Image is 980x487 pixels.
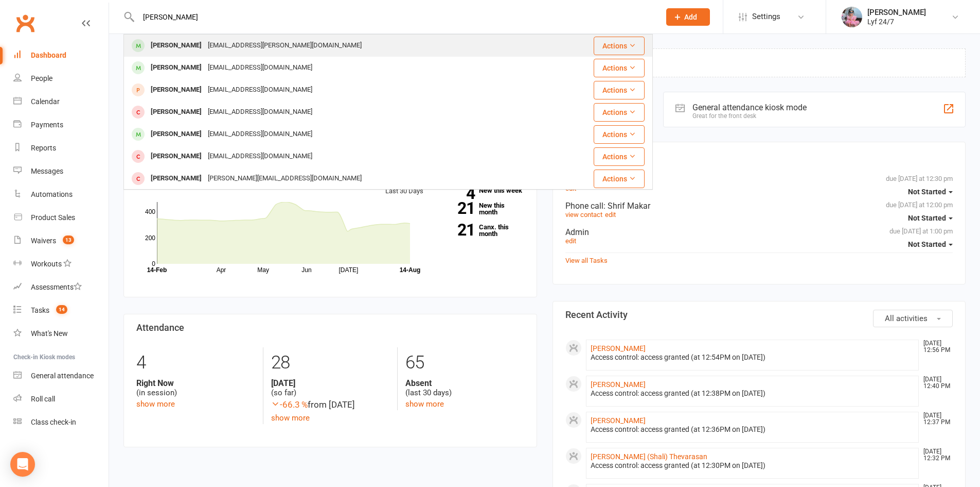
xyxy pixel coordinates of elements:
[873,310,953,327] button: All activities
[136,378,255,388] strong: Right Now
[31,237,56,245] div: Waivers
[31,306,49,314] div: Tasks
[13,322,109,345] a: What's New
[908,240,946,248] span: Not Started
[13,411,109,434] a: Class kiosk mode
[63,236,74,244] span: 13
[10,452,35,477] div: Open Intercom Messenger
[13,299,109,322] a: Tasks 14
[13,364,109,388] a: General attendance kiosk mode
[605,211,616,219] a: edit
[205,38,365,53] div: [EMAIL_ADDRESS][PERSON_NAME][DOMAIN_NAME]
[565,211,602,219] a: view contact
[205,149,315,164] div: [EMAIL_ADDRESS][DOMAIN_NAME]
[908,209,953,227] button: Not Started
[908,188,946,196] span: Not Started
[31,372,94,380] div: General attendance
[135,10,653,24] input: Search...
[31,167,63,175] div: Messages
[692,112,807,120] div: Great for the front desk
[405,378,524,388] strong: Absent
[565,175,953,184] div: Admin
[205,171,365,186] div: [PERSON_NAME][EMAIL_ADDRESS][DOMAIN_NAME]
[591,380,646,389] a: [PERSON_NAME]
[603,201,650,211] span: : Shrif Makar
[205,105,315,120] div: [EMAIL_ADDRESS][DOMAIN_NAME]
[271,347,389,378] div: 28
[594,125,645,144] button: Actions
[271,398,389,412] div: from [DATE]
[31,283,82,291] div: Assessments
[591,389,915,398] div: Access control: access granted (at 12:38PM on [DATE])
[148,127,205,142] div: [PERSON_NAME]
[271,413,310,423] a: show more
[594,59,645,77] button: Actions
[405,347,524,378] div: 65
[13,276,109,299] a: Assessments
[13,44,109,67] a: Dashboard
[684,13,697,21] span: Add
[591,452,707,461] a: [PERSON_NAME] (Shali) Thevarasan
[148,60,205,75] div: [PERSON_NAME]
[31,213,75,222] div: Product Sales
[148,38,205,53] div: [PERSON_NAME]
[591,344,646,352] a: [PERSON_NAME]
[205,60,315,75] div: [EMAIL_ADDRESS][DOMAIN_NAME]
[439,186,475,201] strong: 4
[31,329,68,338] div: What's New
[405,399,444,409] a: show more
[136,347,255,378] div: 4
[136,399,175,409] a: show more
[439,224,524,237] a: 21Canx. this month
[13,160,109,183] a: Messages
[565,310,953,320] h3: Recent Activity
[148,82,205,97] div: [PERSON_NAME]
[908,214,946,222] span: Not Started
[692,103,807,112] div: General attendance kiosk mode
[565,201,953,211] div: Phone call
[31,74,52,82] div: People
[918,448,952,462] time: [DATE] 12:32 PM
[56,305,67,314] span: 14
[31,395,55,403] div: Roll call
[148,171,205,186] div: [PERSON_NAME]
[867,17,926,26] div: Lyf 24/7
[31,418,76,426] div: Class check-in
[136,378,255,398] div: (in session)
[439,187,524,194] a: 4New this week
[918,340,952,354] time: [DATE] 12:56 PM
[13,113,109,137] a: Payments
[867,8,926,17] div: [PERSON_NAME]
[31,190,73,198] div: Automations
[405,378,524,398] div: (last 30 days)
[13,206,109,229] a: Product Sales
[31,260,62,268] div: Workouts
[842,7,862,27] img: thumb_image1747747990.png
[31,121,63,129] div: Payments
[594,37,645,55] button: Actions
[918,412,952,426] time: [DATE] 12:37 PM
[565,257,608,264] a: View all Tasks
[594,170,645,188] button: Actions
[31,51,66,59] div: Dashboard
[271,399,308,410] span: -66.3 %
[752,5,780,28] span: Settings
[666,8,710,26] button: Add
[565,237,576,245] a: edit
[13,137,109,160] a: Reports
[591,425,915,434] div: Access control: access granted (at 12:36PM on [DATE])
[885,314,928,323] span: All activities
[591,416,646,425] a: [PERSON_NAME]
[31,144,56,152] div: Reports
[13,253,109,276] a: Workouts
[594,81,645,99] button: Actions
[148,105,205,120] div: [PERSON_NAME]
[591,353,915,362] div: Access control: access granted (at 12:54PM on [DATE])
[136,323,524,333] h3: Attendance
[205,82,315,97] div: [EMAIL_ADDRESS][DOMAIN_NAME]
[205,127,315,142] div: [EMAIL_ADDRESS][DOMAIN_NAME]
[148,149,205,164] div: [PERSON_NAME]
[908,235,953,254] button: Not Started
[594,103,645,122] button: Actions
[439,202,524,215] a: 21New this month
